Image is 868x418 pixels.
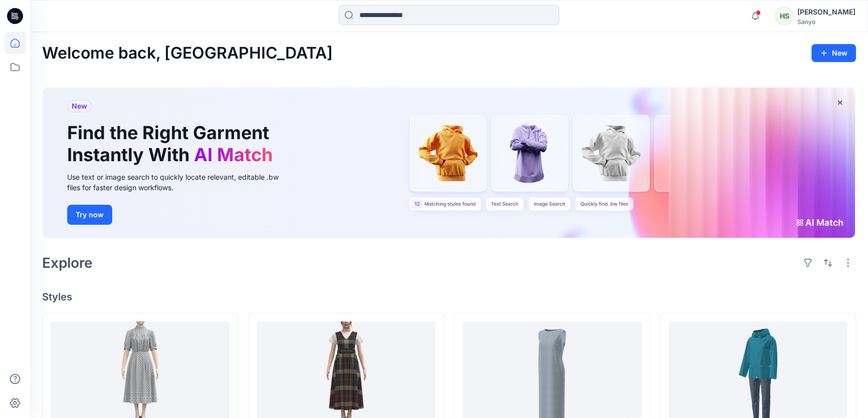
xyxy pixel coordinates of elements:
h1: Find the Right Garment Instantly With [67,122,278,165]
button: Try now [67,205,112,225]
div: HS [775,7,793,25]
h2: Explore [42,255,93,271]
button: New [811,44,856,62]
div: [PERSON_NAME] [797,6,855,18]
div: Use text or image search to quickly locate relevant, editable .bw files for faster design workflows. [67,172,293,193]
h4: Styles [42,291,856,303]
span: AI Match [194,144,273,166]
h2: Welcome back, [GEOGRAPHIC_DATA] [42,44,333,63]
div: Sanyo [797,18,855,26]
span: New [72,100,87,112]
